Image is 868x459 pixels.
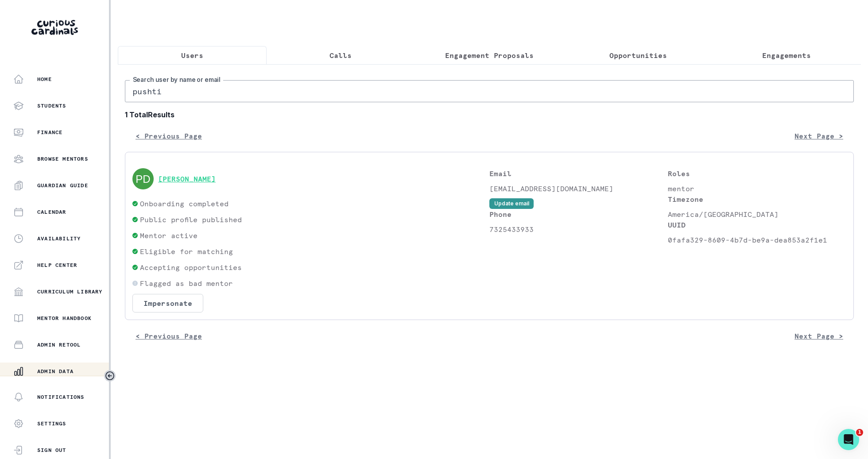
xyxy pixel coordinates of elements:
button: [PERSON_NAME] [158,174,216,183]
button: Next Page > [784,127,854,145]
button: Update email [489,198,534,209]
img: svg [132,168,154,189]
p: Sign Out [37,447,66,454]
b: 1 Total Results [125,109,854,120]
p: 7325433933 [489,224,668,235]
button: < Previous Page [125,127,213,145]
p: Timezone [668,194,846,204]
p: mentor [668,183,846,194]
p: [EMAIL_ADDRESS][DOMAIN_NAME] [489,183,668,194]
button: Toggle sidebar [104,370,116,382]
p: Curriculum Library [37,288,103,295]
p: Calls [329,50,352,61]
button: < Previous Page [125,327,213,345]
p: Home [37,76,52,83]
p: Calendar [37,208,66,216]
p: Users [181,50,203,61]
p: Engagements [762,50,811,61]
p: Accepting opportunities [140,262,242,273]
p: Guardian Guide [37,182,88,189]
p: Notifications [37,393,85,401]
p: Opportunities [609,50,667,61]
button: Next Page > [784,327,854,345]
p: UUID [668,220,846,230]
p: 0fafa329-8609-4b7d-be9a-dea853a2f1e1 [668,235,846,245]
p: Browse Mentors [37,155,88,162]
p: Onboarding completed [140,198,229,209]
p: Mentor Handbook [37,315,92,322]
p: Roles [668,168,846,179]
p: Public profile published [140,214,242,225]
p: Phone [489,209,668,220]
p: Students [37,102,66,109]
p: Mentor active [140,230,198,241]
span: 1 [856,429,863,436]
p: Admin Data [37,368,74,375]
p: Settings [37,420,66,427]
p: Eligible for matching [140,246,233,257]
p: America/[GEOGRAPHIC_DATA] [668,209,846,220]
p: Flagged as bad mentor [140,278,233,289]
img: Curious Cardinals Logo [31,20,78,35]
p: Availability [37,235,81,242]
p: Engagement Proposals [445,50,534,61]
p: Finance [37,129,62,136]
button: Impersonate [132,294,203,312]
p: Admin Retool [37,341,81,348]
p: Help Center [37,262,77,269]
iframe: Intercom live chat [838,429,859,450]
p: Email [489,168,668,179]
